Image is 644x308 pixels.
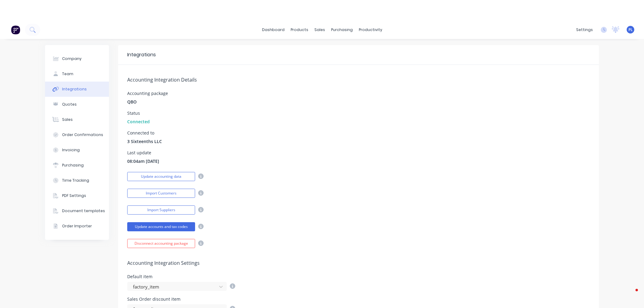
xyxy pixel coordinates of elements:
button: Import Suppliers [127,205,195,215]
div: Connected to [127,131,162,135]
div: Order Importer [62,223,92,229]
div: settings [573,25,596,34]
h5: Accounting Integration Details [127,77,590,83]
button: Integrations [45,82,109,97]
h5: Accounting Integration Settings [127,260,590,266]
span: PL [628,27,633,33]
div: Integrations [62,86,87,92]
button: Team [45,66,109,82]
button: Company [45,51,109,66]
button: Update accounting data [127,172,195,181]
button: Time Tracking [45,173,109,188]
div: productivity [356,25,385,34]
span: Connected [127,118,150,125]
span: 3 Sixteenths LLC [127,138,162,145]
button: Purchasing [45,158,109,173]
button: Invoicing [45,142,109,158]
div: Status [127,111,150,115]
div: Quotes [62,102,77,107]
button: Import Customers [127,189,195,198]
div: Default item [127,275,235,279]
div: Sales Order discount item [127,297,235,301]
div: Invoicing [62,147,80,153]
button: Order Confirmations [45,127,109,142]
div: PDF Settings [62,193,86,198]
div: Time Tracking [62,178,89,183]
div: Document templates [62,208,105,214]
div: purchasing [328,25,356,34]
button: PDF Settings [45,188,109,203]
div: Purchasing [62,163,84,168]
button: Quotes [45,97,109,112]
div: products [288,25,311,34]
div: Last update [127,151,159,155]
span: 08:04am [DATE] [127,158,159,164]
button: Order Importer [45,219,109,234]
button: Update accounts and tax codes [127,222,195,231]
div: Accounting package [127,91,168,96]
div: Integrations [127,51,156,58]
iframe: Intercom live chat [623,287,638,302]
span: QBO [127,99,137,105]
div: Sales [62,117,73,122]
button: Document templates [45,203,109,219]
div: sales [311,25,328,34]
div: Order Confirmations [62,132,103,138]
a: dashboard [259,25,288,34]
img: Factory [11,25,20,34]
div: Team [62,71,73,77]
div: Company [62,56,82,61]
button: Disconnect accounting package [127,239,195,248]
button: Sales [45,112,109,127]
